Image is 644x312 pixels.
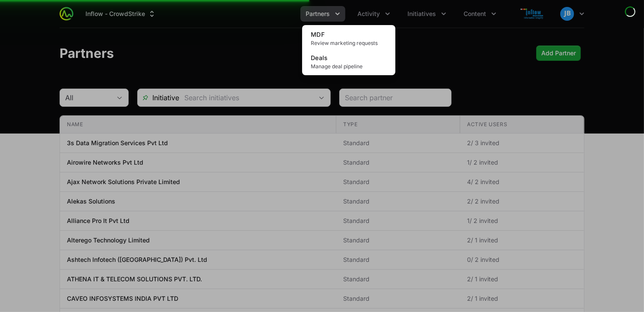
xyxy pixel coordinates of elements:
[311,31,325,38] span: MDF
[304,50,394,73] a: DealsManage deal pipeline
[352,6,395,22] div: Activity menu
[311,63,387,70] span: Manage deal pipeline
[304,27,394,50] a: MDFReview marketing requests
[73,6,502,22] div: Main navigation
[311,40,387,47] span: Review marketing requests
[311,54,328,61] span: Deals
